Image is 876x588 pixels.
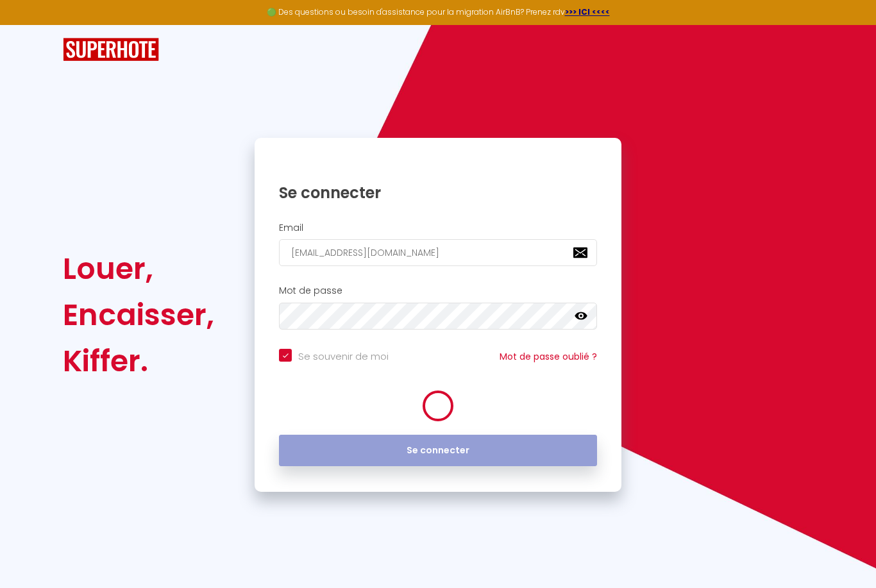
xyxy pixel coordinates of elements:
[279,435,597,467] button: Se connecter
[279,223,597,233] h2: Email
[63,292,214,338] div: Encaisser,
[63,38,159,62] img: SuperHote logo
[63,246,214,292] div: Louer,
[279,285,597,296] h2: Mot de passe
[279,239,597,266] input: Ton Email
[500,350,597,363] a: Mot de passe oublié ?
[565,6,610,17] a: >>> ICI <<<<
[63,338,214,384] div: Kiffer.
[279,183,597,203] h1: Se connecter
